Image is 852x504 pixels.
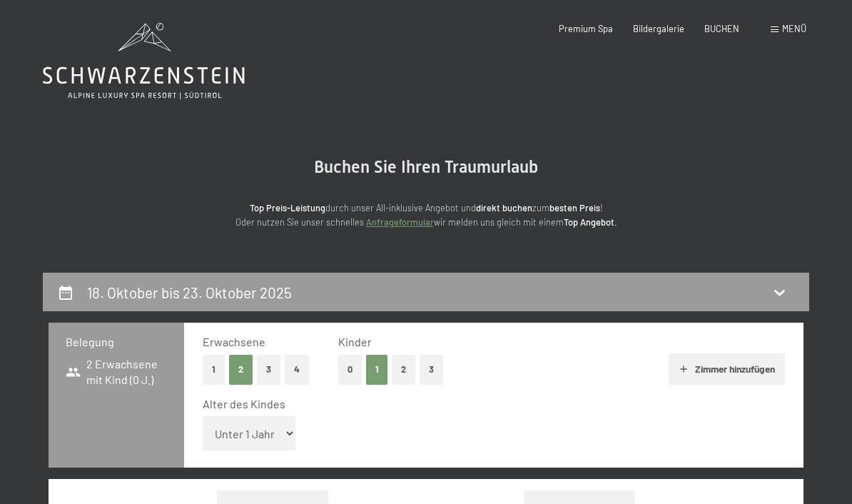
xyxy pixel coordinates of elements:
button: 2 [392,355,415,384]
span: Erwachsene [203,335,265,348]
button: 0 [338,355,362,384]
a: Premium Spa [559,23,613,34]
p: durch unser All-inklusive Angebot und zum ! Oder nutzen Sie unser schnelles wir melden uns gleich... [141,201,711,230]
button: 1 [203,355,225,384]
button: 1 [366,355,388,384]
button: Zimmer hinzufügen [669,353,785,385]
div: Alter des Kindes [203,396,774,412]
strong: besten Preis [549,202,600,213]
h3: Belegung [66,334,167,350]
button: 3 [420,355,443,384]
strong: Top Angebot. [564,216,617,228]
button: 4 [285,355,309,384]
span: Menü [782,23,806,34]
span: Kinder [338,335,372,348]
button: 2 [229,355,253,384]
a: Bildergalerie [633,23,684,34]
button: 3 [257,355,280,384]
span: 2 Erwachsene mit Kind (0 J.) [66,356,167,388]
a: Anfrageformular [366,216,434,228]
h2: 18. Oktober bis 23. Oktober 2025 [87,283,292,301]
strong: direkt buchen [476,202,532,213]
a: BUCHEN [704,23,739,34]
span: Buchen Sie Ihren Traumurlaub [314,157,538,177]
strong: Top Preis-Leistung [250,202,325,213]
